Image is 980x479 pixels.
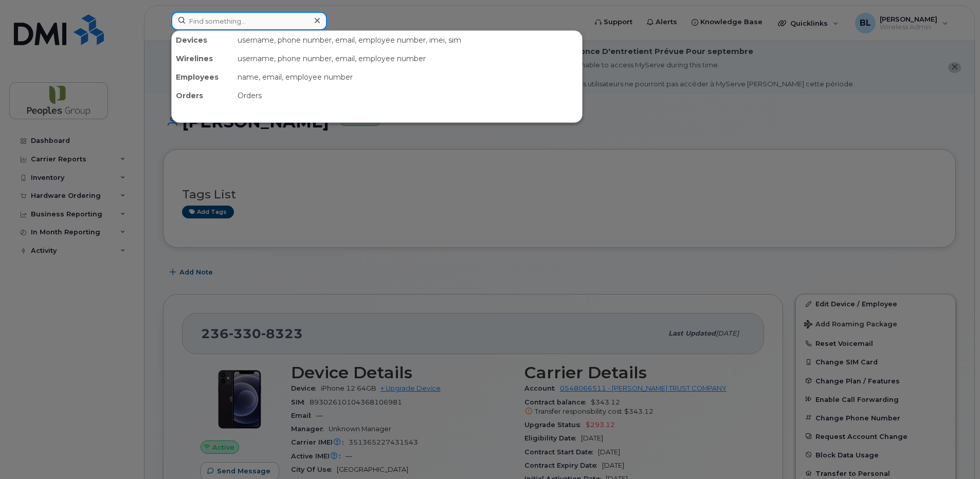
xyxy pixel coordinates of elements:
div: name, email, employee number [233,68,582,86]
div: username, phone number, email, employee number [233,49,582,68]
div: Employees [172,68,233,86]
div: Orders [172,86,233,105]
div: Orders [233,86,582,105]
div: username, phone number, email, employee number, imei, sim [233,31,582,49]
div: Devices [172,31,233,49]
div: Wirelines [172,49,233,68]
